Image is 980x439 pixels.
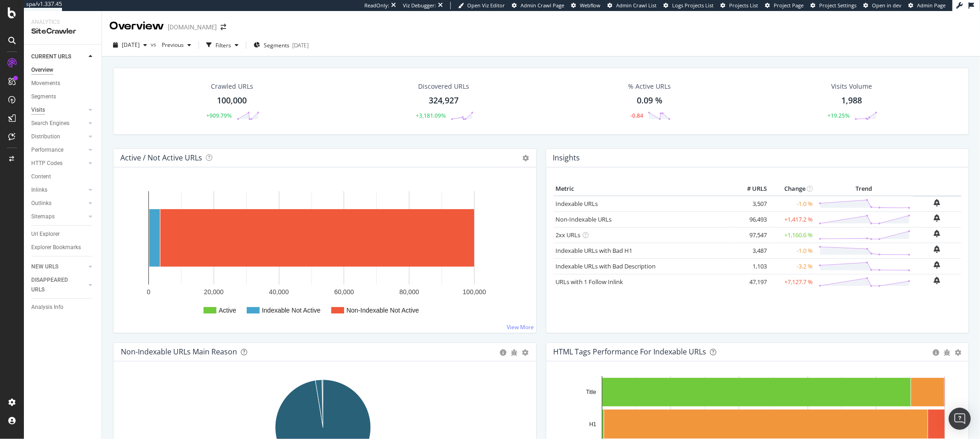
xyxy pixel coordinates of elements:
[556,278,623,286] a: URLs with 1 Follow Inlink
[815,182,913,196] th: Trend
[269,288,289,296] text: 40,000
[521,2,564,9] span: Admin Crawl Page
[732,182,769,196] th: # URLS
[31,172,51,182] div: Content
[765,2,804,9] a: Project Page
[31,229,60,239] div: Url Explorer
[729,2,758,9] span: Projects List
[955,349,961,356] div: gear
[158,38,195,52] button: Previous
[250,38,312,52] button: Segments[DATE]
[556,231,581,239] a: 2xx URLs
[629,82,671,91] div: % Active URLs
[31,18,94,26] div: Analytics
[769,243,815,258] td: -1.0 %
[364,2,389,9] div: ReadOnly:
[810,2,856,9] a: Project Settings
[933,349,939,356] div: circle-info
[31,105,86,115] a: Visits
[31,229,95,239] a: Url Explorer
[31,92,95,102] a: Segments
[630,112,643,120] div: -0.84
[934,214,940,222] div: bell-plus
[769,196,815,212] td: -1.0 %
[219,307,236,314] text: Active
[31,212,86,222] a: Sitemaps
[831,82,872,91] div: Visits Volume
[522,349,529,356] div: gear
[556,215,612,223] a: Non-Indexable URLs
[663,2,714,9] a: Logs Projects List
[31,119,69,128] div: Search Engines
[872,2,901,9] span: Open in dev
[121,182,528,325] svg: A chart.
[732,258,769,274] td: 1,103
[819,2,856,9] span: Project Settings
[607,2,657,9] a: Admin Crawl List
[523,155,529,161] i: Options
[31,262,86,272] a: NEW URLS
[556,200,598,208] a: Indexable URLs
[672,2,714,9] span: Logs Projects List
[204,288,224,296] text: 20,000
[403,2,436,9] div: Viz Debugger:
[500,349,507,356] div: circle-info
[31,302,63,312] div: Analysis Info
[217,95,247,107] div: 100,000
[31,275,78,295] div: DISAPPEARED URLS
[31,159,86,168] a: HTTP Codes
[31,275,86,295] a: DISAPPEARED URLS
[429,95,459,107] div: 324,927
[158,41,184,49] span: Previous
[512,2,564,9] a: Admin Crawl Page
[31,243,95,252] a: Explorer Bookmarks
[31,132,60,142] div: Distribution
[31,65,95,75] a: Overview
[917,2,946,9] span: Admin Page
[31,172,95,182] a: Content
[458,2,505,9] a: Open Viz Editor
[31,185,86,195] a: Inlinks
[863,2,901,9] a: Open in dev
[31,212,55,222] div: Sitemaps
[732,227,769,243] td: 97,547
[207,112,232,120] div: +909.79%
[944,349,950,356] div: bug
[419,82,470,91] div: Discovered URLs
[616,2,657,9] span: Admin Crawl List
[769,182,815,196] th: Change
[732,243,769,258] td: 3,487
[168,23,217,32] div: [DOMAIN_NAME]
[31,185,47,195] div: Inlinks
[31,302,95,312] a: Analysis Info
[31,145,86,155] a: Performance
[934,199,940,206] div: bell-plus
[262,307,321,314] text: Indexable Not Active
[215,41,231,49] div: Filters
[399,288,419,296] text: 80,000
[769,227,815,243] td: +1,160.6 %
[934,277,940,284] div: bell-plus
[463,288,486,296] text: 100,000
[732,211,769,227] td: 96,493
[109,38,151,52] button: [DATE]
[720,2,758,9] a: Projects List
[346,307,419,314] text: Non-Indexable Not Active
[203,38,242,52] button: Filters
[31,105,45,115] div: Visits
[934,245,940,253] div: bell-plus
[841,95,862,107] div: 1,988
[553,152,580,164] h4: Insights
[211,82,253,91] div: Crawled URLs
[580,2,600,9] span: Webflow
[511,349,518,356] div: bug
[31,145,63,155] div: Performance
[31,199,51,208] div: Outlinks
[732,196,769,212] td: 3,507
[507,323,534,331] a: View More
[732,274,769,290] td: 47,197
[769,274,815,290] td: +7,127.7 %
[121,347,237,356] div: Non-Indexable URLs Main Reason
[774,2,804,9] span: Project Page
